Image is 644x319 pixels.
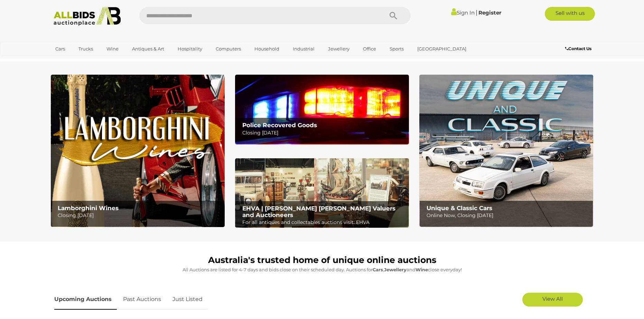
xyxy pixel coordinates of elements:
[419,75,593,227] img: Unique & Classic Cars
[54,266,590,274] p: All Auctions are listed for 4-7 days and bids close on their scheduled day. Auctions for , and cl...
[427,211,589,220] p: Online Now, Closing [DATE]
[167,289,208,310] a: Just Listed
[58,211,221,220] p: Closing [DATE]
[235,75,409,144] a: Police Recovered Goods Police Recovered Goods Closing [DATE]
[102,43,123,55] a: Wine
[478,9,501,16] a: Register
[242,205,395,218] b: EHVA | [PERSON_NAME] [PERSON_NAME] Valuers and Auctioneers
[51,43,69,55] a: Cars
[385,43,408,55] a: Sports
[242,129,405,137] p: Closing [DATE]
[235,158,409,228] img: EHVA | Evans Hastings Valuers and Auctioneers
[373,267,383,272] strong: Cars
[242,218,405,227] p: For all antiques and collectables auctions visit: EHVA
[54,255,590,265] h1: Australia's trusted home of unique online auctions
[413,43,471,55] a: [GEOGRAPHIC_DATA]
[419,75,593,227] a: Unique & Classic Cars Unique & Classic Cars Online Now, Closing [DATE]
[288,43,319,55] a: Industrial
[476,9,477,16] span: |
[54,289,117,310] a: Upcoming Auctions
[235,158,409,228] a: EHVA | Evans Hastings Valuers and Auctioneers EHVA | [PERSON_NAME] [PERSON_NAME] Valuers and Auct...
[173,43,207,55] a: Hospitality
[565,45,593,53] a: Contact Us
[51,75,225,227] img: Lamborghini Wines
[74,43,97,55] a: Trucks
[235,75,409,144] img: Police Recovered Goods
[542,295,563,302] span: View All
[545,7,595,21] a: Sell with us
[451,9,475,16] a: Sign In
[416,267,428,272] strong: Wine
[58,205,119,212] b: Lamborghini Wines
[50,7,125,26] img: Allbids.com.au
[565,46,591,51] b: Contact Us
[128,43,169,55] a: Antiques & Art
[427,205,492,212] b: Unique & Classic Cars
[250,43,284,55] a: Household
[51,75,225,227] a: Lamborghini Wines Lamborghini Wines Closing [DATE]
[242,122,317,129] b: Police Recovered Goods
[384,267,407,272] strong: Jewellery
[324,43,354,55] a: Jewellery
[118,289,166,310] a: Past Auctions
[376,7,411,24] button: Search
[522,293,583,307] a: View All
[211,43,245,55] a: Computers
[358,43,381,55] a: Office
